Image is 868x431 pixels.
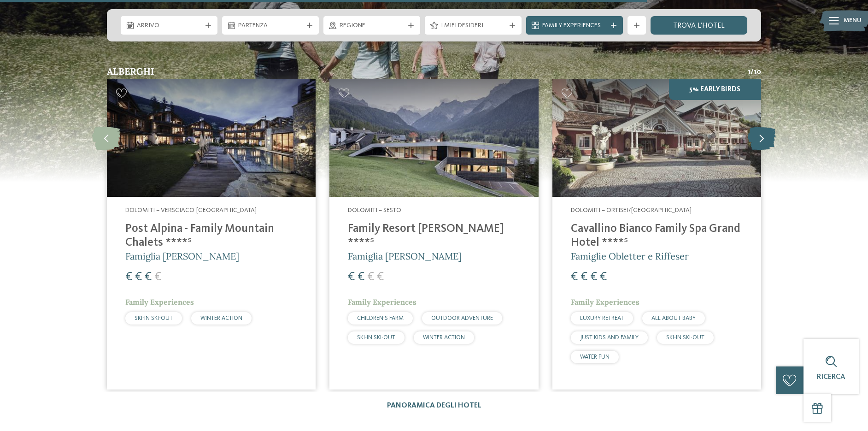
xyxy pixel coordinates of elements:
span: € [367,271,374,283]
a: Family hotel nelle Dolomiti: una vacanza nel regno dei Monti Pallidi Dolomiti – Versciaco-[GEOGRA... [107,79,316,390]
span: Ricerca [817,373,845,381]
span: Family Experiences [348,297,416,307]
span: Arrivo [137,21,201,30]
span: Family Experiences [542,21,607,30]
span: Famiglia [PERSON_NAME] [348,250,462,262]
a: Panoramica degli hotel [387,402,481,409]
span: € [348,271,355,283]
span: € [358,271,364,283]
span: Dolomiti – Sesto [348,207,401,213]
span: SKI-IN SKI-OUT [357,335,395,341]
span: I miei desideri [441,21,505,30]
a: trova l’hotel [651,16,747,35]
span: WINTER ACTION [423,335,465,341]
span: Famiglia [PERSON_NAME] [125,250,239,262]
span: € [581,271,587,283]
span: WINTER ACTION [200,315,242,321]
span: Famiglie Obletter e Riffeser [571,250,689,262]
span: Alberghi [107,65,154,77]
span: € [135,271,142,283]
span: SKI-IN SKI-OUT [135,315,173,321]
span: Dolomiti – Versciaco-[GEOGRAPHIC_DATA] [125,207,257,213]
span: SKI-IN SKI-OUT [666,335,704,341]
img: Family Spa Grand Hotel Cavallino Bianco ****ˢ [552,79,761,197]
a: Family hotel nelle Dolomiti: una vacanza nel regno dei Monti Pallidi 5% Early Birds Dolomiti – Or... [552,79,761,390]
span: WATER FUN [580,354,610,360]
span: JUST KIDS AND FAMILY [580,335,639,341]
img: Family Resort Rainer ****ˢ [329,79,538,197]
h4: Post Alpina - Family Mountain Chalets ****ˢ [125,222,297,250]
span: LUXURY RETREAT [580,315,624,321]
span: 10 [754,67,761,77]
span: € [571,271,578,283]
span: OUTDOOR ADVENTURE [431,315,493,321]
span: Family Experiences [125,297,194,307]
span: Dolomiti – Ortisei/[GEOGRAPHIC_DATA] [571,207,692,213]
span: € [600,271,607,283]
span: € [125,271,132,283]
span: € [377,271,384,283]
span: € [590,271,597,283]
h4: Cavallino Bianco Family Spa Grand Hotel ****ˢ [571,222,743,250]
a: Family hotel nelle Dolomiti: una vacanza nel regno dei Monti Pallidi Dolomiti – Sesto Family Reso... [329,79,538,390]
img: Post Alpina - Family Mountain Chalets ****ˢ [107,79,316,197]
span: € [145,271,152,283]
span: ALL ABOUT BABY [651,315,696,321]
span: 1 [748,67,751,77]
h4: Family Resort [PERSON_NAME] ****ˢ [348,222,520,250]
span: Regione [340,21,404,30]
span: / [751,67,754,77]
span: € [154,271,161,283]
span: Family Experiences [571,297,639,307]
span: Partenza [238,21,303,30]
span: CHILDREN’S FARM [357,315,404,321]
